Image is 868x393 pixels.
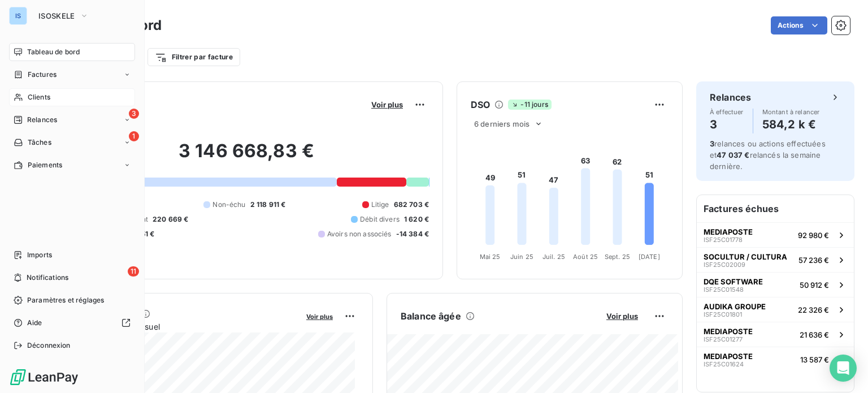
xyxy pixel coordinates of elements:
span: 1 620 € [404,214,429,224]
button: SOCULTUR / CULTURAISF25C0200957 236 € [697,247,854,272]
span: Imports [27,250,52,260]
span: 21 636 € [800,330,829,339]
span: MEDIAPOSTE [704,352,753,361]
h4: 584,2 k € [762,115,820,133]
span: Non-échu [212,200,245,210]
span: Clients [28,92,50,102]
span: ISOSKELE [38,11,75,20]
tspan: Mai 25 [480,253,501,261]
span: 22 326 € [798,305,829,314]
span: Déconnexion [27,340,71,351]
button: Voir plus [368,100,406,110]
h4: 3 [710,115,744,133]
a: Aide [9,314,135,332]
span: Tâches [28,137,51,148]
span: 3 [710,139,714,148]
tspan: Juil. 25 [542,253,565,261]
span: Voir plus [306,313,333,321]
button: Voir plus [303,311,336,321]
span: 3 [129,109,139,119]
button: Voir plus [603,311,641,321]
span: 57 236 € [798,256,829,265]
h6: Relances [710,90,751,104]
span: Factures [28,70,57,80]
span: Avoirs non associés [327,229,392,239]
span: -11 jours [508,100,551,110]
span: Aide [27,318,42,328]
span: -14 384 € [396,229,429,239]
span: AUDIKA GROUPE [704,302,766,311]
span: ISF25C02009 [704,261,745,268]
span: Relances [27,115,57,125]
span: À effectuer [710,109,744,115]
span: MEDIAPOSTE [704,227,753,236]
tspan: Juin 25 [510,253,533,261]
span: Paiements [28,160,62,170]
button: Filtrer par facture [147,48,240,66]
h2: 3 146 668,83 € [64,140,429,174]
button: Actions [771,16,827,34]
span: Montant à relancer [762,109,820,115]
span: Tableau de bord [27,47,80,57]
span: Litige [371,200,389,210]
span: Notifications [27,273,68,283]
span: relances ou actions effectuées et relancés la semaine dernière. [710,139,826,171]
div: IS [9,7,27,25]
tspan: Août 25 [573,253,598,261]
button: AUDIKA GROUPEISF25C0180122 326 € [697,297,854,322]
span: 2 118 911 € [250,200,286,210]
span: Paramètres et réglages [27,295,104,305]
span: SOCULTUR / CULTURA [704,252,787,261]
button: MEDIAPOSTEISF25C0162413 587 € [697,347,854,372]
span: ISF25C01778 [704,236,743,243]
span: 220 669 € [153,214,188,224]
span: ISF25C01624 [704,361,744,368]
span: ISF25C01548 [704,286,744,293]
span: 6 derniers mois [474,119,530,128]
div: Open Intercom Messenger [830,355,857,382]
img: Logo LeanPay [9,368,79,386]
button: DQE SOFTWAREISF25C0154850 912 € [697,272,854,297]
span: Chiffre d'affaires mensuel [64,321,298,332]
span: 13 587 € [800,355,829,364]
span: Voir plus [606,312,638,321]
span: DQE SOFTWARE [704,277,763,286]
span: 682 703 € [394,200,429,210]
span: 50 912 € [800,280,829,290]
span: ISF25C01277 [704,336,743,343]
button: MEDIAPOSTEISF25C0127721 636 € [697,322,854,347]
button: MEDIAPOSTEISF25C0177892 980 € [697,222,854,247]
h6: Factures échues [697,195,854,222]
span: 1 [129,131,139,141]
h6: Balance âgée [401,309,461,323]
span: Voir plus [371,100,403,109]
span: MEDIAPOSTE [704,327,753,336]
span: 92 980 € [798,231,829,240]
span: 47 037 € [717,150,749,159]
tspan: Sept. 25 [605,253,630,261]
span: ISF25C01801 [704,311,742,318]
span: Débit divers [360,214,400,224]
span: 11 [128,266,139,277]
h6: DSO [471,98,490,111]
tspan: [DATE] [639,253,660,261]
